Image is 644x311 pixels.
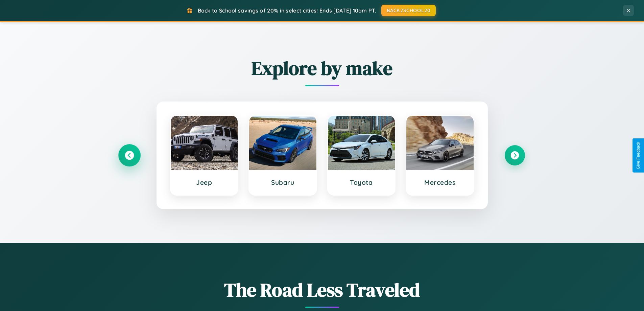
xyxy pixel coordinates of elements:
[119,55,525,81] h2: Explore by make
[636,142,641,169] div: Give Feedback
[177,178,231,186] h3: Jeep
[198,7,376,14] span: Back to School savings of 20% in select cities! Ends [DATE] 10am PT.
[381,5,436,16] button: BACK2SCHOOL20
[256,178,310,186] h3: Subaru
[335,178,388,186] h3: Toyota
[119,277,525,303] h1: The Road Less Traveled
[413,178,467,186] h3: Mercedes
